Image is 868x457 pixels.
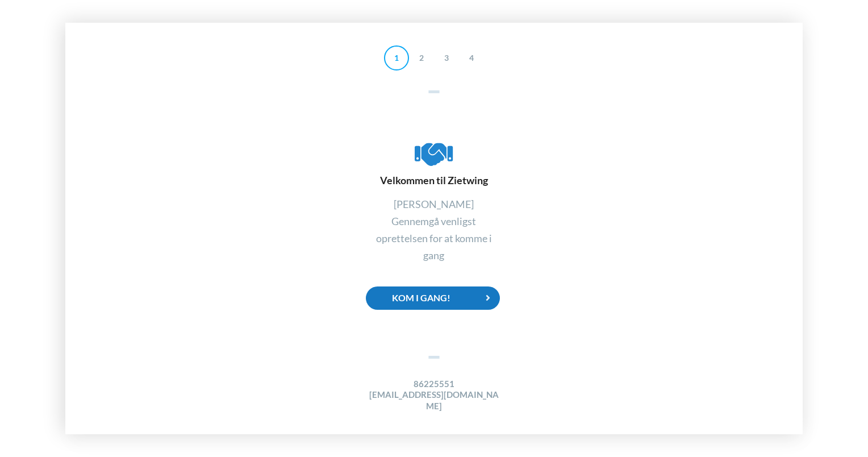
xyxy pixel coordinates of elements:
[366,139,502,187] div: Velkommen til Zietwing
[366,196,502,264] div: [PERSON_NAME] Gennemgå venligst oprettelsen for at komme i gang
[366,379,502,389] h4: 86225551
[366,389,502,412] h4: [EMAIL_ADDRESS][DOMAIN_NAME]
[384,45,409,70] div: 1
[366,286,500,310] div: Kom i gang!
[459,45,484,70] div: 4
[409,45,434,70] div: 2
[434,45,459,70] div: 3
